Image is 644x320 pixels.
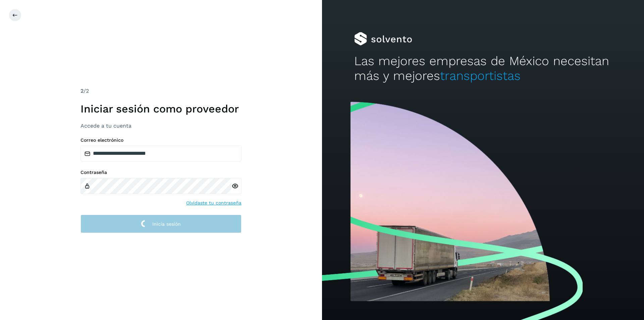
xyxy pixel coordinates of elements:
h2: Las mejores empresas de México necesitan más y mejores [354,54,612,84]
button: Inicia sesión [80,215,241,233]
div: /2 [80,87,241,95]
label: Correo electrónico [80,137,241,143]
span: transportistas [440,68,521,83]
h1: Iniciar sesión como proveedor [80,102,241,115]
span: 2 [80,88,84,94]
h3: Accede a tu cuenta [80,123,241,129]
label: Contraseña [80,170,241,175]
span: Inicia sesión [152,222,181,226]
a: Olvidaste tu contraseña [186,199,241,207]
